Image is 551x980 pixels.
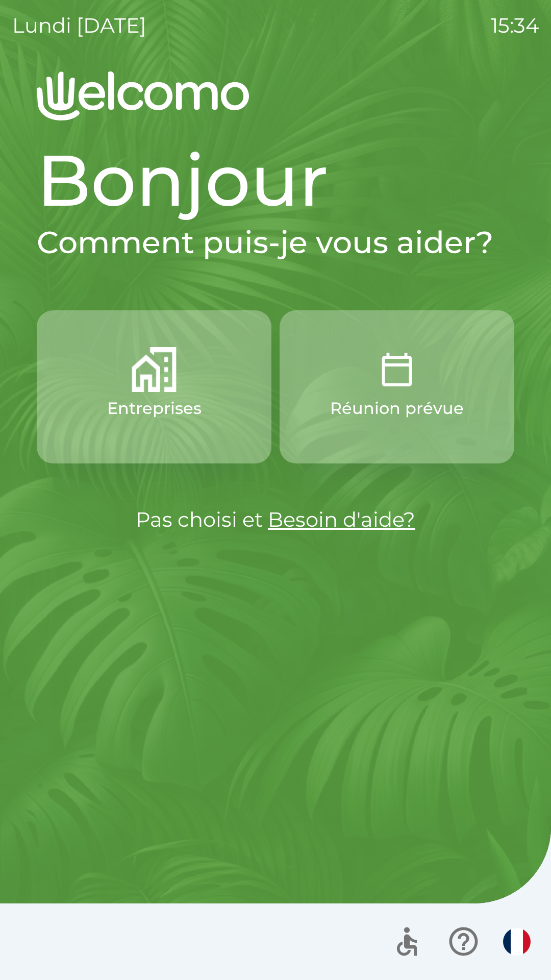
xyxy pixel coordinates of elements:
[330,396,464,421] p: Réunion prévue
[268,507,415,532] a: Besoin d'aide?
[12,10,146,41] p: lundi [DATE]
[37,71,514,120] img: Logo
[37,310,271,463] button: Entreprises
[280,310,514,463] button: Réunion prévue
[132,347,177,392] img: b9f982fa-e31d-4f99-8b4a-6499fa97f7a5.png
[374,347,419,392] img: 8d7ece35-bdbc-4bf8-82f1-eadb5a162c66.png
[37,504,514,535] p: Pas choisi et
[37,224,514,261] h2: Comment puis-je vous aider?
[107,396,202,421] p: Entreprises
[503,928,531,955] img: fr flag
[37,137,514,224] h1: Bonjour
[491,10,539,41] p: 15:34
